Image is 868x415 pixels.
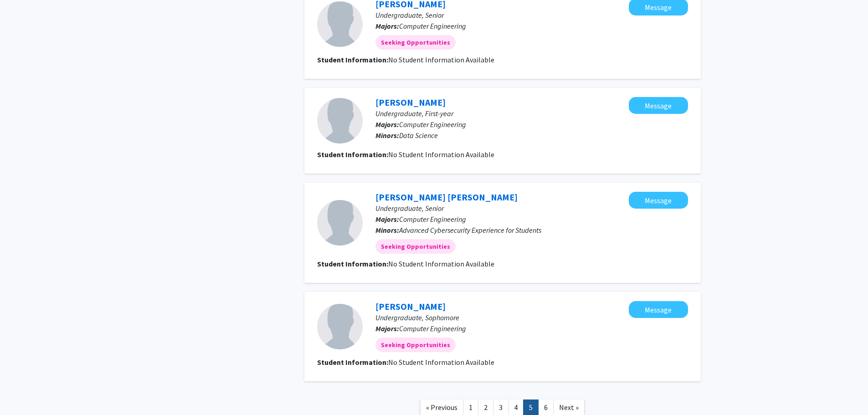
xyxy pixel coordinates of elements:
b: Student Information: [317,55,388,64]
a: [PERSON_NAME] [375,97,446,108]
b: Majors: [375,215,399,224]
span: Undergraduate, Senior [375,204,444,213]
span: Computer Engineering [399,324,466,333]
iframe: Chat [7,374,39,408]
span: No Student Information Available [388,259,494,268]
a: [PERSON_NAME] [PERSON_NAME] [375,191,518,203]
span: Computer Engineering [399,120,466,129]
span: Undergraduate, Sophomore [375,313,459,322]
b: Minors: [375,131,399,140]
span: Computer Engineering [399,21,466,31]
b: Student Information: [317,150,388,159]
span: Next » [559,403,579,412]
button: Message Aliyah Hampton [629,301,688,318]
span: Undergraduate, First-year [375,109,453,118]
mat-chip: Seeking Opportunities [375,338,456,352]
mat-chip: Seeking Opportunities [375,239,456,254]
span: Data Science [399,131,438,140]
b: Majors: [375,324,399,333]
b: Majors: [375,21,399,31]
span: Advanced Cybersecurity Experience for Students [399,225,541,235]
a: [PERSON_NAME] [375,301,446,312]
button: Message Adam Nazrul Hisham [629,192,688,209]
span: « Previous [426,403,457,412]
b: Student Information: [317,358,388,367]
b: Student Information: [317,259,388,268]
mat-chip: Seeking Opportunities [375,35,456,50]
span: Undergraduate, Senior [375,10,444,20]
span: No Student Information Available [388,55,494,64]
span: No Student Information Available [388,358,494,367]
button: Message Neha Trikha [629,97,688,114]
b: Majors: [375,120,399,129]
b: Minors: [375,225,399,235]
span: No Student Information Available [388,150,494,159]
span: Computer Engineering [399,215,466,224]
